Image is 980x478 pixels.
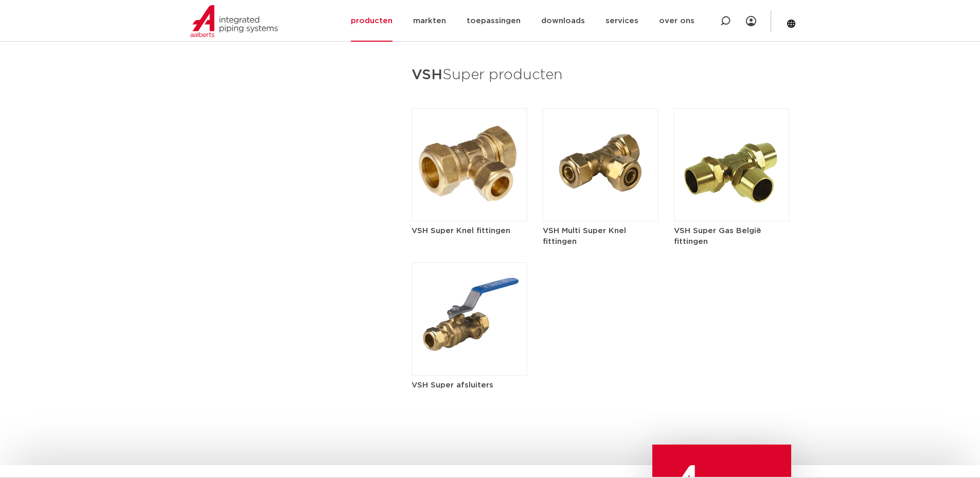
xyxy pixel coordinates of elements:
h5: VSH Multi Super Knel fittingen [543,225,658,247]
h5: VSH Super Knel fittingen [412,225,527,236]
a: VSH Multi Super Knel fittingen [543,161,658,247]
a: VSH Super afsluiters [412,315,527,391]
a: VSH Super Gas België fittingen [674,161,790,247]
h5: VSH Super Gas België fittingen [674,225,790,247]
a: VSH Super Knel fittingen [412,161,527,236]
h3: Super producten [412,63,790,87]
h5: VSH Super afsluiters [412,380,527,391]
strong: VSH [412,68,442,82]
